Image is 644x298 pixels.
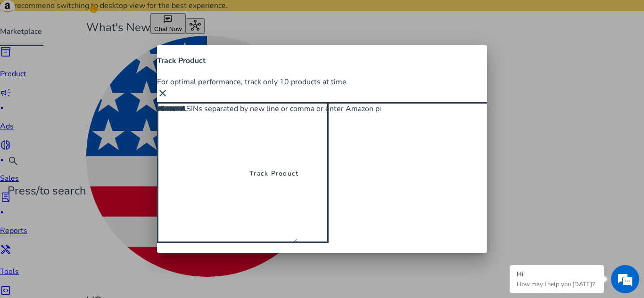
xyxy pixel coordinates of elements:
[517,270,597,279] div: Hi!
[160,104,437,114] mat-label: Enter ASINs separated by new line or comma or enter Amazon product page URL
[517,280,597,289] p: How may I help you today?
[157,88,168,99] mat-icon: close
[157,77,347,87] span: For optimal performance, track only 10 products at time
[157,55,487,66] h4: Track Product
